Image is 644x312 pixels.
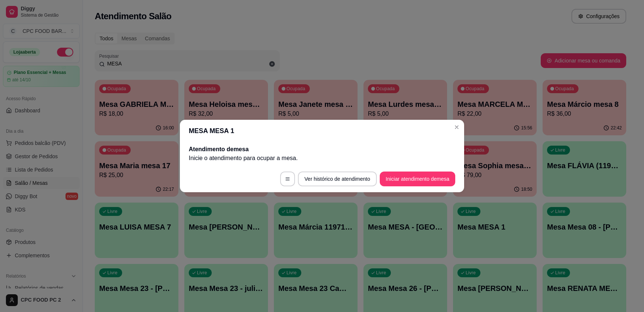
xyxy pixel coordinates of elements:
[180,120,464,142] header: MESA MESA 1
[380,172,455,186] button: Iniciar atendimento demesa
[298,172,377,186] button: Ver histórico de atendimento
[189,145,455,154] h2: Atendimento de mesa
[451,121,463,133] button: Close
[189,154,455,163] p: Inicie o atendimento para ocupar a mesa .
